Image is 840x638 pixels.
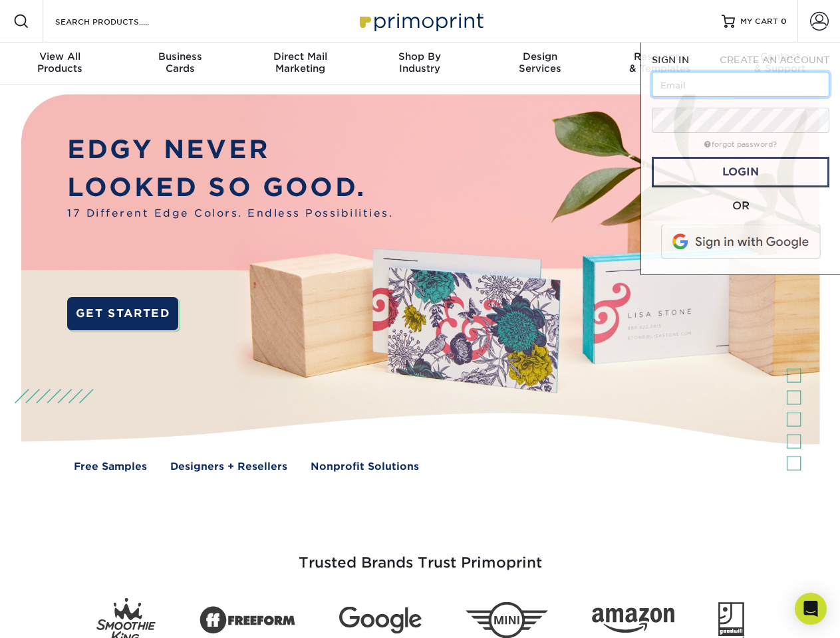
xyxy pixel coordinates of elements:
[360,51,480,74] div: Industry
[740,16,778,27] span: MY CART
[652,72,829,97] input: Email
[720,54,829,65] span: CREATE AN ACCOUNT
[31,522,809,587] h3: Trusted Brands Trust Primoprint
[54,13,184,29] input: SEARCH PRODUCTS.....
[3,597,113,633] iframe: Google Customer Reviews
[652,157,829,187] a: Login
[360,51,480,62] span: Shop By
[795,593,827,625] div: Open Intercom Messenger
[480,51,600,62] span: Design
[67,169,393,207] p: LOOKED SO GOOD.
[600,51,720,62] span: Resources
[67,297,178,330] a: GET STARTED
[170,459,287,475] a: Designers + Resellers
[600,43,720,85] a: Resources& Templates
[120,51,239,62] span: Business
[480,43,600,85] a: DesignServices
[354,7,487,35] img: Primoprint
[311,459,419,475] a: Nonprofit Solutions
[120,51,239,74] div: Cards
[240,43,360,85] a: Direct MailMarketing
[704,140,777,149] a: forgot password?
[652,198,829,214] div: OR
[480,51,600,74] div: Services
[652,54,689,65] span: SIGN IN
[600,51,720,74] div: & Templates
[74,459,147,475] a: Free Samples
[360,43,480,85] a: Shop ByIndustry
[592,608,674,633] img: Amazon
[781,17,787,26] span: 0
[67,131,393,169] p: EDGY NEVER
[718,602,744,638] img: Goodwill
[67,206,393,221] span: 17 Different Edge Colors. Endless Possibilities.
[120,43,239,85] a: BusinessCards
[240,51,360,74] div: Marketing
[240,51,360,62] span: Direct Mail
[339,607,422,634] img: Google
